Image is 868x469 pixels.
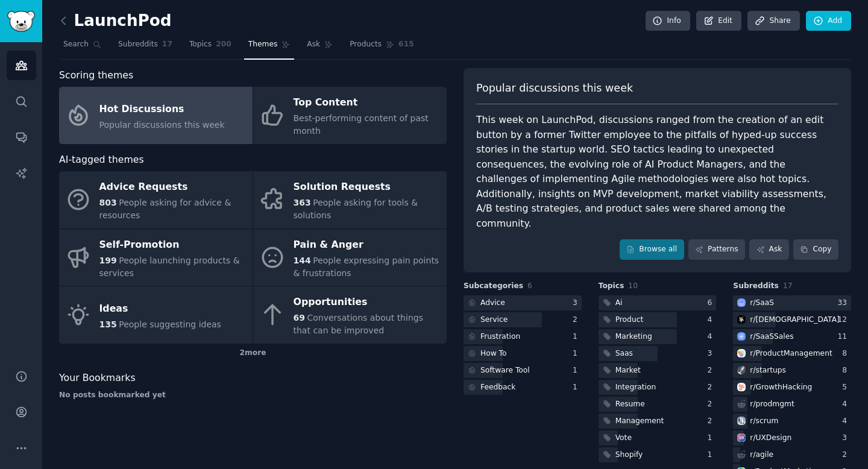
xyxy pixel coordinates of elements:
span: 803 [99,198,117,207]
a: Integration2 [599,380,717,395]
div: Ai [615,298,623,309]
div: 3 [573,298,582,309]
a: Marketing4 [599,329,717,344]
img: UXDesign [737,433,746,442]
a: Management2 [599,414,717,429]
span: 144 [294,256,311,265]
div: 2 [708,365,717,376]
div: 3 [842,433,851,444]
div: 1 [573,382,582,393]
a: Topics200 [185,35,236,60]
img: SaaSMarketing [737,315,746,324]
h2: LaunchPod [59,11,172,31]
div: Feedback [480,382,515,393]
div: How To [480,348,507,359]
div: Hot Discussions [99,99,225,119]
div: Resume [615,399,645,410]
div: 4 [708,332,717,342]
a: Advice Requests803People asking for advice & resources [59,171,253,228]
a: Advice3 [464,295,582,310]
span: Topics [189,39,212,50]
div: Software Tool [480,365,530,376]
div: Shopify [615,450,643,461]
span: People asking for advice & resources [99,198,231,220]
span: People launching products & services [99,256,240,278]
span: 17 [783,282,793,290]
span: Subcategories [464,281,523,292]
div: 2 [708,416,717,427]
div: Frustration [480,332,520,342]
div: r/ startups [750,365,786,376]
a: Product4 [599,312,717,327]
div: No posts bookmarked yet [59,390,447,401]
a: Themes [244,35,295,60]
div: 4 [842,399,851,410]
div: This week on LaunchPod, discussions ranged from the creation of an edit button by a former Twitte... [476,113,838,231]
div: r/ SaaSSales [750,332,793,342]
a: Add [806,11,851,31]
span: Scoring themes [59,68,133,83]
span: 135 [99,319,117,329]
div: 8 [842,365,851,376]
span: AI-tagged themes [59,153,144,168]
a: SaaSMarketingr/[DEMOGRAPHIC_DATA]12 [733,312,851,327]
a: Ask [749,239,789,260]
span: 69 [294,313,305,323]
a: Top ContentBest-performing content of past month [253,87,447,144]
div: 5 [842,382,851,393]
div: Integration [615,382,656,393]
div: 4 [842,416,851,427]
span: Your Bookmarks [59,371,136,386]
a: Ask [303,35,337,60]
span: Popular discussions this week [476,81,633,96]
span: Themes [248,39,278,50]
div: 1 [573,365,582,376]
a: Market2 [599,363,717,378]
div: 33 [837,298,851,309]
div: Opportunities [294,293,441,312]
a: Vote1 [599,430,717,445]
img: SaaSSales [737,332,746,341]
img: SaaS [737,298,746,307]
a: r/prodmgmt4 [733,397,851,412]
div: r/ agile [750,450,773,461]
div: 4 [708,315,717,326]
img: scrum [737,417,746,425]
div: r/ UXDesign [750,433,791,444]
div: r/ [DEMOGRAPHIC_DATA] [750,315,839,326]
span: 615 [398,39,414,50]
a: GrowthHackingr/GrowthHacking5 [733,380,851,395]
span: Best-performing content of past month [294,113,429,136]
a: Feedback1 [464,380,582,395]
div: Market [615,365,641,376]
a: UXDesignr/UXDesign3 [733,430,851,445]
img: GummySearch logo [7,11,35,32]
div: Self-Promotion [99,235,247,254]
span: Subreddits [733,281,779,292]
a: Edit [696,11,741,31]
a: Resume2 [599,397,717,412]
div: Service [480,315,508,326]
div: Ideas [99,299,221,318]
div: r/ prodmgmt [750,399,794,410]
a: Software Tool1 [464,363,582,378]
span: 17 [162,39,172,50]
div: 2 [708,399,717,410]
a: Saas3 [599,346,717,361]
span: 10 [628,282,638,290]
span: 6 [527,282,532,290]
div: 6 [708,298,717,309]
a: Browse all [620,239,684,260]
span: People asking for tools & solutions [294,198,418,220]
div: Top Content [294,93,441,113]
div: 1 [708,433,717,444]
div: 8 [842,348,851,359]
a: How To1 [464,346,582,361]
span: People expressing pain points & frustrations [294,256,439,278]
img: startups [737,366,746,374]
div: Solution Requests [294,178,441,197]
a: Frustration1 [464,329,582,344]
a: Opportunities69Conversations about things that can be improved [253,286,447,344]
div: Management [615,416,664,427]
span: Subreddits [118,39,158,50]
